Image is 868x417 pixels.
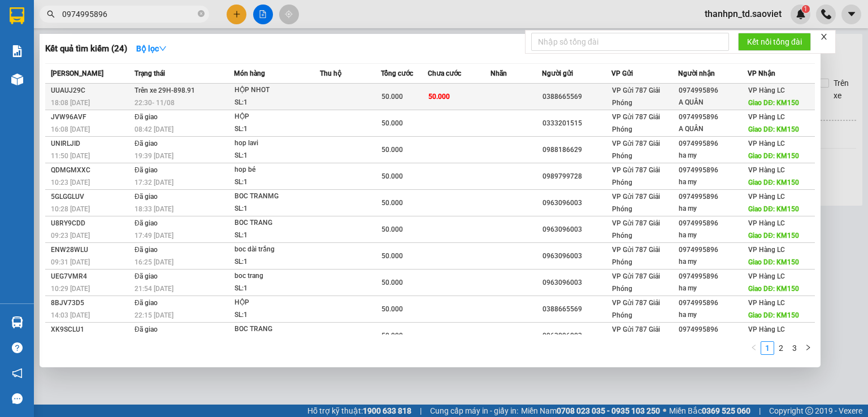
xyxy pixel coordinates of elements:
[612,299,660,319] span: VP Gửi 787 Giải Phóng
[62,8,196,20] input: Tìm tên, số ĐT hoặc mã đơn
[127,40,176,58] button: Bộ lọcdown
[612,193,660,213] span: VP Gửi 787 Giải Phóng
[774,341,788,355] li: 2
[51,125,90,133] span: 16:08 [DATE]
[679,283,747,294] div: ha my
[134,258,173,266] span: 16:25 [DATE]
[679,244,747,256] div: 0974995896
[788,342,801,354] a: 3
[51,311,90,319] span: 14:03 [DATE]
[748,325,785,333] span: VP Hàng LC
[134,125,173,133] span: 08:42 [DATE]
[748,152,799,160] span: Giao DĐ: KM150
[47,10,55,18] span: search
[134,99,175,107] span: 22:30 - 11/08
[679,111,747,123] div: 0974995896
[134,140,158,147] span: Đã giao
[10,7,24,24] img: logo-vxr
[679,138,747,150] div: 0974995896
[679,191,747,203] div: 0974995896
[748,113,785,121] span: VP Hàng LC
[748,232,799,240] span: Giao DĐ: KM150
[679,256,747,268] div: ha my
[11,45,23,57] img: solution-icon
[51,285,90,293] span: 10:29 [DATE]
[381,279,403,286] span: 50.000
[428,93,450,101] span: 50.000
[748,246,785,254] span: VP Hàng LC
[542,224,611,236] div: 0963096003
[748,140,785,147] span: VP Hàng LC
[235,190,319,203] div: BOC TRANMG
[51,297,131,309] div: 8BJV73D5
[542,144,611,156] div: 0988186629
[134,166,158,174] span: Đã giao
[820,33,828,41] span: close
[51,205,90,213] span: 10:28 [DATE]
[134,113,158,121] span: Đã giao
[612,246,660,266] span: VP Gửi 787 Giải Phóng
[51,85,131,97] div: UUAUJ29C
[134,311,173,319] span: 22:15 [DATE]
[748,285,799,293] span: Giao DĐ: KM150
[775,342,787,354] a: 2
[381,225,403,233] span: 50.000
[235,137,319,150] div: hop lavi
[134,205,173,213] span: 18:33 [DATE]
[235,270,319,283] div: boc trang
[679,309,747,321] div: ha my
[51,258,90,266] span: 09:31 [DATE]
[679,297,747,309] div: 0974995896
[679,271,747,283] div: 0974995896
[748,219,785,227] span: VP Hàng LC
[381,252,403,260] span: 50.000
[235,229,319,242] div: SL: 1
[12,393,23,404] span: message
[134,246,158,254] span: Đã giao
[748,125,799,133] span: Giao DĐ: KM150
[805,344,811,351] span: right
[748,205,799,213] span: Giao DĐ: KM150
[750,344,757,351] span: left
[612,113,660,133] span: VP Gửi 787 Giải Phóng
[748,166,785,174] span: VP Hàng LC
[761,341,774,355] li: 1
[612,86,660,107] span: VP Gửi 787 Giải Phóng
[198,9,205,20] span: close-circle
[134,299,158,307] span: Đã giao
[748,299,785,307] span: VP Hàng LC
[134,325,158,333] span: Đã giao
[748,311,799,319] span: Giao DĐ: KM150
[234,69,265,77] span: Món hàng
[542,277,611,289] div: 0963096003
[747,36,802,48] span: Kết nối tổng đài
[748,69,775,77] span: VP Nhận
[235,150,319,162] div: SL: 1
[235,176,319,189] div: SL: 1
[738,33,811,51] button: Kết nối tổng đài
[612,140,660,160] span: VP Gửi 787 Giải Phóng
[320,69,341,77] span: Thu hộ
[51,218,131,229] div: U8RY9CDD
[678,69,715,77] span: Người nhận
[51,69,103,77] span: [PERSON_NAME]
[51,152,90,160] span: 11:50 [DATE]
[235,164,319,176] div: hop bé
[679,203,747,215] div: ha my
[381,146,403,154] span: 50.000
[134,69,165,77] span: Trạng thái
[134,86,195,94] span: Trên xe 29H-898.91
[235,84,319,97] div: HỘP NHOT
[51,111,131,123] div: JVW96AVF
[542,303,611,315] div: 0388665569
[381,69,413,77] span: Tổng cước
[679,218,747,229] div: 0974995896
[51,99,90,107] span: 18:08 [DATE]
[235,111,319,123] div: HỘP
[381,93,403,101] span: 50.000
[235,309,319,322] div: SL: 1
[51,324,131,336] div: XK9SCLU1
[748,272,785,280] span: VP Hàng LC
[611,69,633,77] span: VP Gửi
[134,272,158,280] span: Đã giao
